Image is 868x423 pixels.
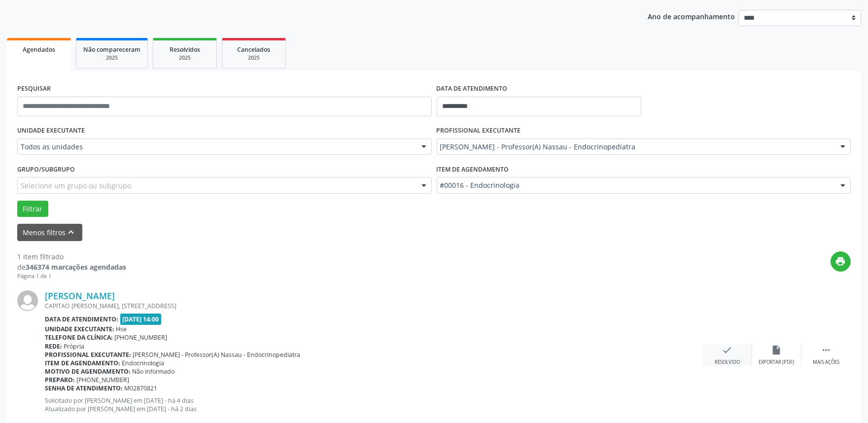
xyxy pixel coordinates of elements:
[45,333,113,342] b: Telefone da clínica:
[835,256,846,267] i: print
[831,251,851,272] button: print
[440,180,831,190] span: #00016 - Endocrinologia
[83,45,140,54] span: Não compareceram
[45,367,131,376] b: Motivo de agendamento:
[23,45,55,54] span: Agendados
[229,54,278,62] div: 2025
[45,384,123,392] b: Senha de atendimento:
[21,180,131,191] span: Selecione um grupo ou subgrupo
[759,359,795,366] div: Exportar (PDF)
[17,162,75,177] label: Grupo/Subgrupo
[170,45,200,54] span: Resolvidos
[120,314,162,325] span: [DATE] 14:00
[648,10,735,22] p: Ano de acompanhamento
[83,54,140,62] div: 2025
[17,201,48,217] button: Filtrar
[116,325,127,333] span: Hse
[21,142,412,152] span: Todos as unidades
[45,290,115,301] a: [PERSON_NAME]
[722,345,733,355] i: check
[813,359,839,366] div: Mais ações
[437,81,508,97] label: DATA DE ATENDIMENTO
[17,81,51,97] label: PESQUISAR
[17,262,126,272] div: de
[17,272,126,281] div: Página 1 de 1
[45,325,114,333] b: Unidade executante:
[715,359,740,366] div: Resolvido
[115,333,168,342] span: [PHONE_NUMBER]
[45,342,62,351] b: Rede:
[45,359,120,367] b: Item de agendamento:
[66,227,77,238] i: keyboard_arrow_up
[77,376,130,384] span: [PHONE_NUMBER]
[64,342,85,351] span: Própria
[122,359,165,367] span: Endocrinologia
[133,351,301,359] span: [PERSON_NAME] - Professor(A) Nassau - Endocrinopediatra
[17,123,85,139] label: UNIDADE EXECUTANTE
[17,290,38,311] img: img
[45,396,703,413] p: Solicitado por [PERSON_NAME] em [DATE] - há 4 dias Atualizado por [PERSON_NAME] em [DATE] - há 2 ...
[771,345,782,355] i: insert_drive_file
[238,45,271,54] span: Cancelados
[17,251,126,262] div: 1 item filtrado
[17,224,82,241] button: Menos filtroskeyboard_arrow_up
[45,376,75,384] b: Preparo:
[45,351,131,359] b: Profissional executante:
[437,123,521,139] label: PROFISSIONAL EXECUTANTE
[26,262,126,272] strong: 346374 marcações agendadas
[45,302,703,310] div: CAPITAO [PERSON_NAME], [STREET_ADDRESS]
[133,367,175,376] span: Não informado
[45,315,118,323] b: Data de atendimento:
[437,162,509,177] label: Item de agendamento
[821,345,832,355] i: 
[160,54,209,62] div: 2025
[125,384,158,392] span: M02870821
[440,142,831,152] span: [PERSON_NAME] - Professor(A) Nassau - Endocrinopediatra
